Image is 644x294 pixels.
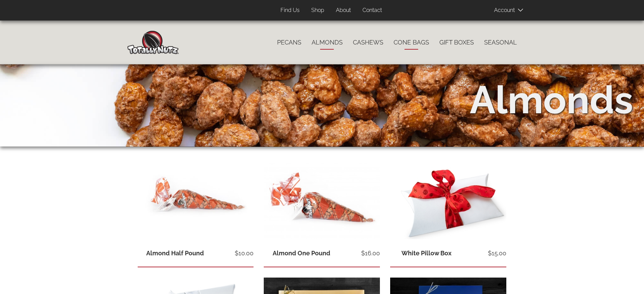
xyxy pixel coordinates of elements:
a: Shop [306,4,329,17]
img: one pound of cinnamon-sugar glazed almonds inside a red and clear Totally Nutz poly bag [264,163,380,239]
a: Almond Half Pound [146,250,204,257]
a: Cone Bags [388,35,434,50]
div: Almonds [470,73,633,127]
a: Find Us [275,4,305,17]
a: Almonds [306,35,348,50]
img: Home [127,31,179,54]
a: Almond One Pound [273,250,330,257]
img: white pillow box [390,163,506,240]
a: Pecans [272,35,306,50]
a: Contact [357,4,387,17]
img: half pound of cinnamon-sugar glazed almonds inside a red and clear Totally Nutz poly bag [138,163,254,239]
a: About [331,4,356,17]
a: Cashews [348,35,388,50]
a: Seasonal [479,35,522,50]
a: Gift Boxes [434,35,479,50]
a: White Pillow Box [401,250,452,257]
